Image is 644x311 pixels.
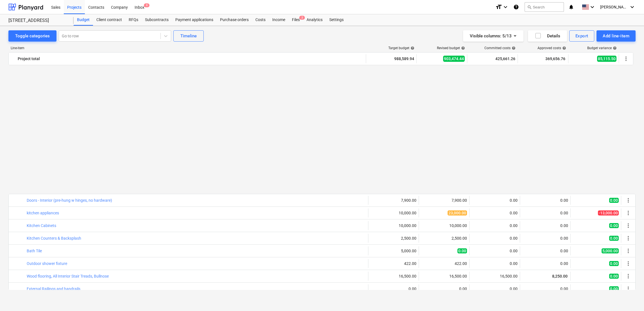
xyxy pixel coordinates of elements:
[609,198,619,203] span: 0.00
[625,248,632,254] span: More actions
[217,14,252,26] a: Purchase orders
[495,4,502,10] i: format_size
[522,211,568,215] div: 0.00
[252,14,269,26] a: Costs
[568,4,574,10] i: notifications
[457,248,467,253] span: 0.00
[538,46,566,50] div: Approved costs
[27,211,59,215] a: kitchen appliances
[125,14,142,26] div: RFQs
[8,30,56,42] button: Toggle categories
[511,46,516,50] span: help
[448,210,467,215] span: 23,000.00
[561,46,566,50] span: help
[371,198,416,203] div: 7,900.00
[598,210,619,215] span: -13,000.00
[437,46,465,50] div: Revised budget
[472,287,518,291] div: 0.00
[575,32,588,40] div: Export
[421,198,467,203] div: 7,900.00
[27,274,109,278] a: Wood flooring, All Interior Stair Treads, Bullnose
[472,198,518,203] div: 0.00
[289,14,303,26] div: Files
[589,4,596,10] i: keyboard_arrow_down
[472,249,518,253] div: 0.00
[609,223,619,228] span: 0.00
[27,261,67,266] a: Outdoor shower fixture
[587,46,617,50] div: Budget variance
[527,5,532,9] span: search
[472,223,518,228] div: 0.00
[142,14,172,26] a: Subcontracts
[484,46,516,50] div: Committed costs
[173,30,204,42] button: Timeline
[470,54,515,63] div: 425,661.26
[528,30,567,42] button: Details
[27,198,112,203] a: Doors - Interior (pre-hung w hinges, no hardware)
[371,223,416,228] div: 10,000.00
[371,249,416,253] div: 5,000.00
[629,4,636,10] i: keyboard_arrow_down
[371,236,416,240] div: 2,500.00
[18,54,364,63] div: Project total
[299,16,305,20] span: 2
[93,14,125,26] a: Client contract
[470,32,517,40] div: Visible columns : 5/13
[522,287,568,291] div: 0.00
[625,273,632,280] span: More actions
[421,236,467,240] div: 2,500.00
[609,236,619,241] span: 0.00
[27,236,81,240] a: Kitchen Counters & Backsplash
[371,261,416,266] div: 422.00
[144,3,149,7] span: 9
[625,260,632,267] span: More actions
[535,32,560,40] div: Details
[303,14,326,26] div: Analytics
[463,30,523,42] button: Visible columns:5/13
[625,235,632,242] span: More actions
[625,222,632,229] span: More actions
[371,287,416,291] div: 0.00
[545,56,566,62] span: 369,656.76
[600,5,628,9] span: [PERSON_NAME]
[460,46,465,50] span: help
[552,274,568,278] span: 8,250.00
[625,210,632,216] span: More actions
[502,4,509,10] i: keyboard_arrow_down
[172,14,217,26] a: Payment applications
[27,287,80,291] a: External Railings and handrails
[525,2,564,12] button: Search
[472,261,518,266] div: 0.00
[609,274,619,279] span: 0.00
[409,46,414,50] span: help
[612,46,617,50] span: help
[8,46,366,50] div: Line-item
[602,248,619,253] span: 5,000.00
[421,287,467,291] div: 0.00
[269,14,289,26] div: Income
[597,56,616,62] span: 85,115.50
[289,14,303,26] a: Files2
[326,14,347,26] a: Settings
[616,284,644,311] iframe: Chat Widget
[74,14,93,26] a: Budget
[27,223,56,228] a: Kitchen Cabinets
[472,236,518,240] div: 0.00
[8,18,67,24] div: [STREET_ADDRESS]
[522,198,568,203] div: 0.00
[421,261,467,266] div: 422.00
[522,223,568,228] div: 0.00
[609,261,619,266] span: 0.00
[421,223,467,228] div: 10,000.00
[180,32,197,40] div: Timeline
[522,249,568,253] div: 0.00
[513,4,519,10] i: Knowledge base
[472,211,518,215] div: 0.00
[625,197,632,204] span: More actions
